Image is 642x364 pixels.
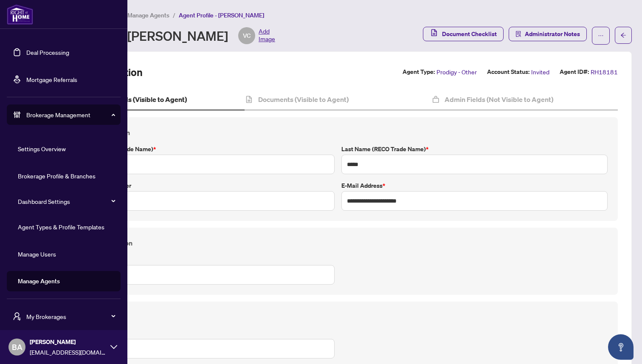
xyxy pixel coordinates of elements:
span: Prodigy - Other [436,67,477,77]
h4: Agent Profile Fields (Visible to Agent) [71,94,187,104]
h4: Joining Profile [68,312,608,322]
span: VC [243,31,251,40]
li: / [173,10,175,20]
label: Account Status: [487,67,529,77]
label: Sin # [68,255,335,264]
span: [EMAIL_ADDRESS][DOMAIN_NAME] [30,347,106,357]
span: Brokerage Management [26,110,115,119]
button: Open asap [608,334,634,360]
h4: Documents (Visible to Agent) [258,94,349,104]
img: logo [7,4,33,25]
span: Manage Agents [127,11,169,19]
span: Administrator Notes [525,27,580,41]
span: BA [12,341,23,353]
span: Invited [531,67,549,77]
a: Dashboard Settings [18,198,70,205]
button: Administrator Notes [509,27,587,41]
a: Mortgage Referrals [26,76,77,83]
a: Agent Types & Profile Templates [18,223,104,231]
label: First Name (RECO Trade Name) [68,144,335,154]
div: Agent Profile - [PERSON_NAME] [44,27,275,44]
span: ellipsis [598,33,604,39]
span: user-switch [13,312,21,321]
h4: Personal Information [68,238,608,248]
span: solution [515,31,521,37]
a: Deal Processing [26,48,69,56]
a: Settings Overview [18,145,66,152]
a: Brokerage Profile & Branches [18,172,96,180]
span: Add Image [259,27,275,44]
label: Agent ID#: [560,67,589,77]
a: Manage Agents [18,277,60,285]
span: Agent Profile - [PERSON_NAME] [179,11,264,19]
a: Manage Users [18,250,56,258]
label: Primary Phone Number [68,181,335,190]
span: RH18181 [591,67,618,77]
label: Last Name (RECO Trade Name) [341,144,608,154]
label: E-mail Address [341,181,608,190]
span: [PERSON_NAME] [30,337,106,347]
label: Agent Type: [403,67,435,77]
button: Document Checklist [423,27,504,41]
h4: Contact Information [68,127,608,138]
span: My Brokerages [26,312,115,321]
label: HST# [68,329,335,338]
h4: Admin Fields (Not Visible to Agent) [445,94,553,104]
span: Document Checklist [442,27,497,41]
span: arrow-left [620,32,626,38]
